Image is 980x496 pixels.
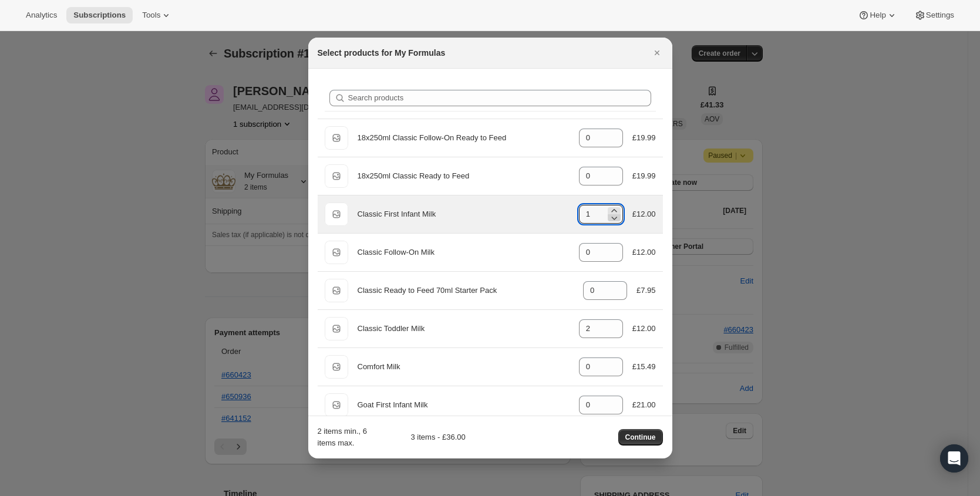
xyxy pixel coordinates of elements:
div: 2 items min., 6 items max. [318,426,371,449]
div: 3 items - £36.00 [376,431,466,443]
button: Help [851,7,904,23]
div: Open Intercom Messenger [940,444,968,473]
div: £21.00 [632,399,656,411]
span: Settings [926,11,954,20]
div: £19.99 [632,132,656,144]
div: 18x250ml Classic Ready to Feed [358,170,570,182]
button: Settings [907,7,961,23]
div: Classic First Infant Milk [358,208,570,220]
button: Tools [135,7,179,23]
span: Continue [625,433,656,442]
div: Classic Toddler Milk [358,323,570,335]
div: £19.99 [632,170,656,182]
div: Classic Follow-On Milk [358,247,570,258]
button: Continue [618,429,663,446]
div: Comfort Milk [358,361,570,373]
div: £12.00 [632,323,656,335]
button: Subscriptions [66,7,133,23]
div: £12.00 [632,247,656,258]
span: Analytics [26,11,57,20]
div: £7.95 [637,285,656,296]
div: 18x250ml Classic Follow-On Ready to Feed [358,132,570,144]
button: Close [649,45,665,61]
input: Search products [348,90,651,106]
button: Analytics [19,7,64,23]
span: Subscriptions [73,11,126,20]
span: Help [870,11,885,20]
div: £12.00 [632,208,656,220]
h2: Select products for My Formulas [318,47,446,59]
div: Classic Ready to Feed 70ml Starter Pack [358,285,574,296]
div: Goat First Infant Milk [358,399,570,411]
div: £15.49 [632,361,656,373]
span: Tools [142,11,160,20]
